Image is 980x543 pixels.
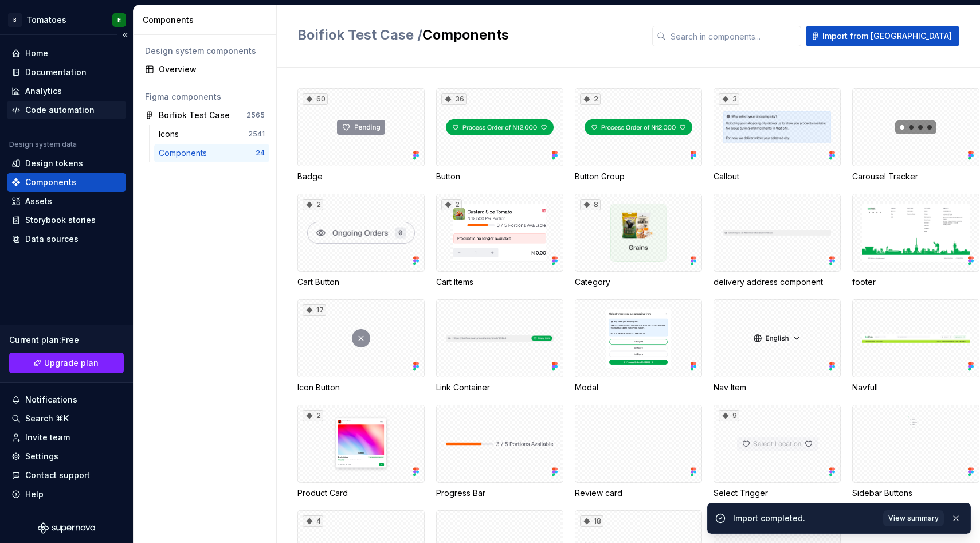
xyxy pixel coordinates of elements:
[714,171,841,182] div: Callout
[25,158,83,169] div: Design tokens
[9,334,124,346] div: Current plan : Free
[297,405,425,499] div: 2Product Card
[575,299,702,393] div: Modal
[25,67,87,78] div: Documentation
[38,522,95,534] svg: Supernova Logo
[719,410,739,421] div: 9
[159,147,211,159] div: Components
[580,199,601,210] div: 8
[852,276,979,288] div: footer
[26,14,66,26] div: Tomatoes
[7,230,126,248] a: Data sources
[25,48,48,59] div: Home
[25,177,76,188] div: Components
[7,63,126,81] a: Documentation
[143,14,272,26] div: Components
[297,171,425,182] div: Badge
[806,26,959,46] button: Import from [GEOGRAPHIC_DATA]
[580,515,603,527] div: 18
[297,276,425,288] div: Cart Button
[25,394,77,405] div: Notifications
[7,466,126,485] button: Contact support
[154,125,269,143] a: Icons2541
[25,233,79,245] div: Data sources
[25,214,96,226] div: Storybook stories
[7,409,126,428] button: Search ⌘K
[297,382,425,393] div: Icon Button
[575,487,702,499] div: Review card
[852,382,979,393] div: Navfull
[714,88,841,182] div: 3Callout
[117,15,121,25] div: E
[9,353,124,373] button: Upgrade plan
[7,44,126,62] a: Home
[714,276,841,288] div: delivery address component
[159,128,183,140] div: Icons
[714,487,841,499] div: Select Trigger
[297,26,422,43] span: Boifiok Test Case /
[25,470,90,481] div: Contact support
[714,194,841,288] div: delivery address component
[441,93,467,105] div: 36
[303,199,323,210] div: 2
[303,410,323,421] div: 2
[248,130,265,139] div: 2541
[297,194,425,288] div: 2Cart Button
[159,110,230,121] div: Boifiok Test Case
[714,405,841,499] div: 9Select Trigger
[436,276,563,288] div: Cart Items
[436,382,563,393] div: Link Container
[140,106,269,124] a: Boifiok Test Case2565
[25,451,58,462] div: Settings
[297,26,638,44] h2: Components
[7,82,126,100] a: Analytics
[145,45,265,57] div: Design system components
[436,171,563,182] div: Button
[303,93,328,105] div: 60
[7,390,126,409] button: Notifications
[7,428,126,447] a: Invite team
[25,489,44,500] div: Help
[303,515,323,527] div: 4
[575,405,702,499] div: Review card
[2,7,131,32] button: BTomatoesE
[575,171,702,182] div: Button Group
[9,140,77,149] div: Design system data
[7,173,126,192] a: Components
[297,487,425,499] div: Product Card
[852,299,979,393] div: Navfull
[7,447,126,466] a: Settings
[7,101,126,119] a: Code automation
[7,154,126,173] a: Design tokens
[436,88,563,182] div: 36Button
[140,60,269,79] a: Overview
[852,194,979,288] div: footer
[852,88,979,182] div: Carousel Tracker
[8,13,22,27] div: B
[246,111,265,120] div: 2565
[436,487,563,499] div: Progress Bar
[25,196,52,207] div: Assets
[297,88,425,182] div: 60Badge
[441,199,462,210] div: 2
[117,27,133,43] button: Collapse sidebar
[7,211,126,229] a: Storybook stories
[256,149,265,158] div: 24
[666,26,801,46] input: Search in components...
[436,405,563,499] div: Progress Bar
[7,192,126,210] a: Assets
[822,30,952,42] span: Import from [GEOGRAPHIC_DATA]
[852,487,979,499] div: Sidebar Buttons
[436,194,563,288] div: 2Cart Items
[575,194,702,288] div: 8Category
[25,432,70,443] div: Invite team
[303,304,326,316] div: 17
[888,514,939,523] span: View summary
[154,144,269,162] a: Components24
[575,382,702,393] div: Modal
[883,510,944,526] button: View summary
[719,93,739,105] div: 3
[575,88,702,182] div: 2Button Group
[436,299,563,393] div: Link Container
[714,382,841,393] div: Nav Item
